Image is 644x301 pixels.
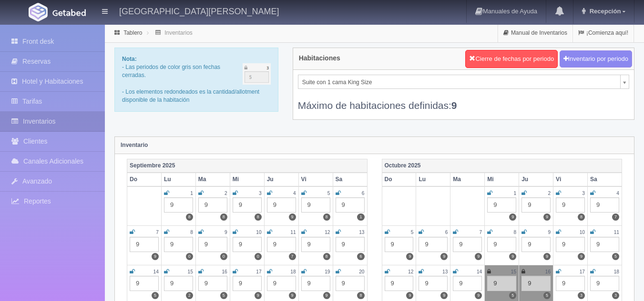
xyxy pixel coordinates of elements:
[298,89,629,112] div: Máximo de habitaciones definidas:
[556,237,585,252] div: 9
[225,191,227,196] small: 2
[264,173,298,186] th: Ju
[475,253,482,260] label: 9
[220,253,227,260] label: 0
[614,269,619,274] small: 18
[485,173,519,186] th: Mi
[382,173,416,186] th: Do
[152,292,159,299] label: 5
[290,269,296,274] small: 18
[453,276,482,291] div: 9
[362,191,365,196] small: 6
[233,237,262,252] div: 9
[119,5,279,17] h4: [GEOGRAPHIC_DATA][PERSON_NAME]
[130,276,159,291] div: 9
[521,276,551,291] div: 9
[256,230,261,235] small: 10
[323,292,330,299] label: 9
[382,159,622,173] th: Octubre 2025
[195,173,230,186] th: Ma
[243,63,271,85] img: cutoff.png
[255,214,262,221] label: 8
[156,230,159,235] small: 7
[580,230,585,235] small: 10
[411,230,414,235] small: 5
[302,75,616,89] span: Suite con 1 cama King Size
[301,237,330,252] div: 9
[419,276,448,291] div: 9
[543,214,551,221] label: 9
[255,253,262,260] label: 0
[289,292,296,299] label: 9
[543,253,551,260] label: 9
[419,237,448,252] div: 9
[445,230,448,235] small: 6
[298,173,333,186] th: Vi
[233,276,262,291] div: 9
[230,173,264,186] th: Mi
[357,214,364,221] label: 1
[475,292,482,299] label: 9
[327,191,330,196] small: 5
[153,269,159,274] small: 14
[359,269,364,274] small: 20
[556,197,585,213] div: 9
[127,173,162,186] th: Do
[442,269,448,274] small: 13
[186,292,193,299] label: 2
[509,253,516,260] label: 9
[616,191,619,196] small: 4
[590,276,619,291] div: 9
[198,197,227,213] div: 9
[301,276,330,291] div: 9
[465,50,558,68] button: Cierre de fechas por periodo
[336,237,365,252] div: 9
[453,237,482,252] div: 9
[406,253,413,260] label: 9
[553,173,588,186] th: Vi
[325,230,330,235] small: 12
[440,292,448,299] label: 9
[323,214,330,221] label: 8
[357,292,364,299] label: 8
[509,292,516,299] label: 5
[612,214,619,221] label: 7
[521,237,551,252] div: 9
[408,269,413,274] small: 12
[487,276,516,291] div: 9
[225,230,227,235] small: 9
[233,197,262,213] div: 9
[198,237,227,252] div: 9
[590,237,619,252] div: 9
[498,24,572,42] a: Manual de Inventarios
[293,191,296,196] small: 4
[480,230,482,235] small: 7
[301,197,330,213] div: 9
[578,214,585,221] label: 8
[114,48,278,112] div: - Las periodos de color gris son fechas cerradas. - Los elementos redondeados es la cantidad/allo...
[588,173,622,186] th: Sa
[289,253,296,260] label: 7
[545,269,551,274] small: 16
[122,56,137,62] b: Nota:
[590,197,619,213] div: 9
[298,75,629,89] a: Suite con 1 cama King Size
[29,3,48,21] img: Getabed
[123,29,142,36] a: Tablero
[323,253,330,260] label: 8
[186,214,193,221] label: 8
[333,173,367,186] th: Sa
[487,237,516,252] div: 9
[357,253,364,260] label: 6
[548,230,551,235] small: 9
[519,173,553,186] th: Ju
[578,253,585,260] label: 9
[130,237,159,252] div: 9
[198,276,227,291] div: 9
[450,173,485,186] th: Ma
[385,237,414,252] div: 9
[451,100,457,111] b: 9
[336,276,365,291] div: 9
[511,269,516,274] small: 15
[578,292,585,299] label: 3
